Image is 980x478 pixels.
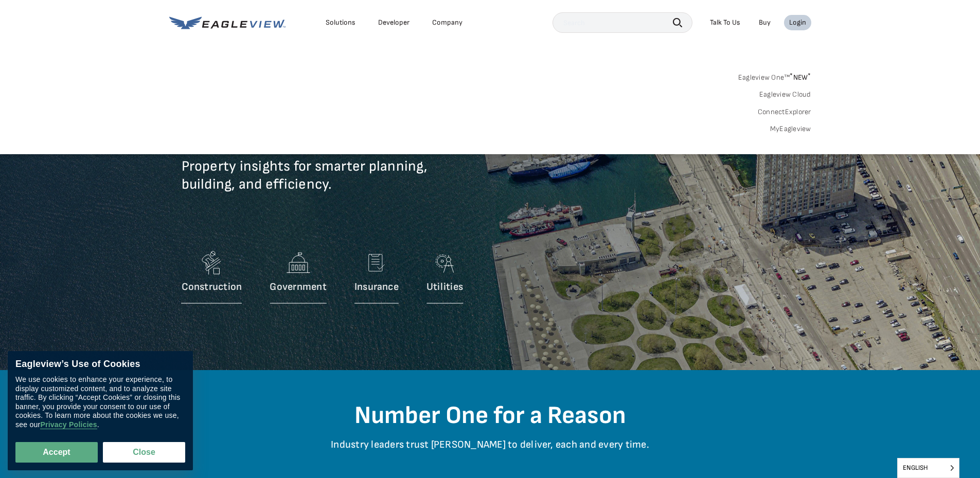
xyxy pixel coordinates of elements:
a: Eagleview One™*NEW* [738,70,811,82]
input: Search [553,12,692,33]
a: MyEagleview [770,124,811,134]
div: Login [789,18,806,27]
span: NEW [790,73,811,82]
p: Insurance [354,281,399,293]
a: Privacy Policies [40,420,97,429]
a: Eagleview Cloud [759,90,811,99]
p: Industry leaders trust [PERSON_NAME] to deliver, each and every time. [189,438,791,467]
div: Eagleview’s Use of Cookies [15,359,185,370]
h2: Number One for a Reason [189,401,791,431]
p: Government [270,281,326,293]
aside: Language selected: English [897,458,959,478]
div: Company [432,18,462,27]
a: Government [270,247,326,309]
button: Close [103,442,185,463]
div: Solutions [326,18,355,27]
p: Utilities [426,281,463,293]
a: Insurance [354,247,399,309]
a: Buy [759,18,771,27]
span: English [898,458,959,477]
a: ConnectExplorer [758,107,811,117]
div: Talk To Us [710,18,740,27]
a: Construction [182,247,242,309]
button: Accept [15,442,98,463]
div: We use cookies to enhance your experience, to display customized content, and to analyze site tra... [15,375,185,429]
p: Property insights for smarter planning, building, and efficiency. [182,157,552,209]
p: Construction [182,281,242,293]
a: Developer [378,18,409,27]
a: Utilities [426,247,463,309]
